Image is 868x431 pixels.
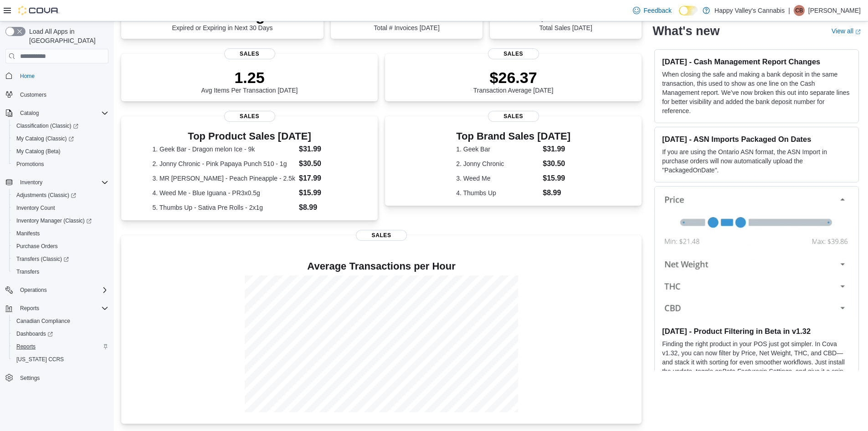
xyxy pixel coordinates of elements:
span: My Catalog (Classic) [16,135,74,142]
span: Transfers (Classic) [13,254,108,265]
dd: $8.99 [299,202,347,213]
span: Washington CCRS [13,354,108,365]
dt: 3. Weed Me [456,174,539,183]
a: Settings [16,373,43,384]
a: Adjustments (Classic) [9,189,112,202]
a: Transfers (Classic) [13,254,72,265]
a: [US_STATE] CCRS [13,354,67,365]
span: My Catalog (Classic) [13,133,108,144]
dt: 3. MR [PERSON_NAME] - Peach Pineapple - 2.5k [152,174,295,183]
span: Classification (Classic) [13,120,108,131]
div: Transaction Average [DATE] [473,68,554,94]
span: Reports [16,303,108,314]
a: Dashboards [13,328,56,339]
p: Happy Valley's Cannabis [714,5,785,16]
a: My Catalog (Classic) [13,133,77,144]
span: Sales [224,48,275,59]
h3: [DATE] - ASN Imports Packaged On Dates [662,135,851,144]
button: Operations [16,285,51,296]
a: Classification (Classic) [9,119,112,132]
dd: $30.50 [543,158,570,169]
a: Promotions [13,159,48,170]
span: Canadian Compliance [16,317,70,325]
span: Reports [13,341,108,352]
dd: $17.99 [299,173,347,184]
button: Operations [2,284,112,296]
a: Feedback [629,1,675,20]
button: Purchase Orders [9,240,112,253]
a: My Catalog (Beta) [13,146,64,157]
span: Settings [20,374,40,382]
svg: External link [855,29,861,34]
dt: 4. Thumbs Up [456,188,539,197]
a: View allExternal link [832,27,861,35]
span: [US_STATE] CCRS [16,356,64,363]
button: Catalog [2,107,112,119]
button: Settings [2,371,112,384]
span: Sales [224,111,275,122]
button: Catalog [16,108,42,119]
span: Sales [488,48,539,59]
span: Inventory Count [16,204,55,212]
em: Beta Features [722,367,762,374]
dd: $31.99 [299,144,347,155]
span: Customers [20,91,46,99]
a: Inventory Manager (Classic) [13,215,95,226]
a: Transfers [13,266,43,277]
span: Manifests [13,228,108,239]
span: Inventory [20,179,42,186]
span: Sales [488,111,539,122]
dt: 5. Thumbs Up - Sativa Pre Rolls - 2x1g [152,203,295,212]
dt: 2. Jonny Chronic [456,159,539,168]
button: [US_STATE] CCRS [9,353,112,366]
span: Home [20,73,35,80]
img: Cova [18,6,59,15]
a: Manifests [13,228,43,239]
span: My Catalog (Beta) [13,146,108,157]
dd: $15.99 [543,173,570,184]
span: Purchase Orders [13,241,108,252]
p: $26.37 [473,68,554,87]
span: Feedback [644,6,672,15]
button: Canadian Compliance [9,315,112,327]
button: Promotions [9,158,112,171]
span: Transfers [13,266,108,277]
p: 1.25 [201,68,298,87]
p: If you are using the Ontario ASN format, the ASN Import in purchase orders will now automatically... [662,147,851,175]
span: Inventory Manager (Classic) [13,215,108,226]
span: Customers [16,89,108,100]
button: Customers [2,88,112,101]
p: | [788,5,790,16]
dt: 1. Geek Bar - Dragon melon Ice - 9k [152,145,295,154]
span: Promotions [16,161,44,168]
button: Home [2,69,112,82]
span: Inventory [16,177,108,188]
span: Sales [356,230,407,241]
span: My Catalog (Beta) [16,148,61,155]
span: Transfers [16,268,39,275]
button: Reports [16,303,43,314]
a: Inventory Count [13,203,59,213]
button: Transfers [9,265,112,278]
h3: Top Brand Sales [DATE] [456,131,570,142]
dd: $31.99 [543,144,570,155]
span: Settings [16,372,108,384]
dt: 1. Geek Bar [456,145,539,154]
span: Dashboards [13,328,108,339]
span: Manifests [16,230,40,237]
button: My Catalog (Beta) [9,145,112,158]
p: When closing the safe and making a bank deposit in the same transaction, this used to show as one... [662,70,851,115]
span: Promotions [13,159,108,170]
span: Transfers (Classic) [16,255,69,263]
span: Adjustments (Classic) [16,192,76,199]
dd: $30.50 [299,158,347,169]
span: Reports [20,305,39,312]
input: Dark Mode [679,6,698,16]
h3: [DATE] - Product Filtering in Beta in v1.32 [662,326,851,335]
nav: Complex example [5,65,108,408]
a: Inventory Manager (Classic) [9,214,112,227]
span: Inventory Manager (Classic) [16,217,92,224]
div: Carmel B [794,5,805,16]
a: Classification (Classic) [13,120,82,131]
